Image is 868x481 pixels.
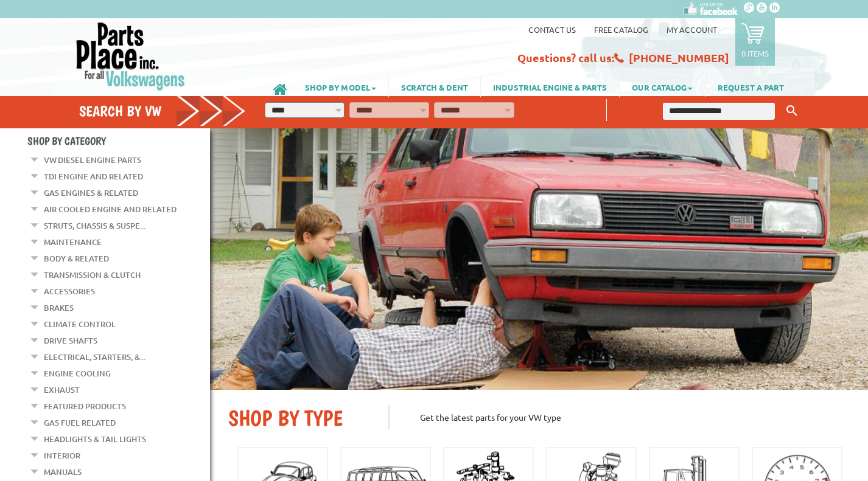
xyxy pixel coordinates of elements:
a: Featured Products [44,398,126,414]
a: Free Catalog [594,24,648,35]
p: 0 items [741,48,769,58]
a: Brakes [44,300,74,316]
a: Climate Control [44,316,116,332]
a: Headlights & Tail Lights [44,431,146,447]
a: INDUSTRIAL ENGINE & PARTS [481,77,619,97]
a: Contact us [528,24,576,35]
a: Interior [44,448,80,463]
a: OUR CATALOG [620,77,705,97]
h2: SHOP BY TYPE [228,405,370,431]
img: First slide [900x500] [210,128,868,390]
a: 0 items [735,18,775,66]
a: Accessories [44,283,95,299]
a: Engine Cooling [44,365,111,381]
a: Gas Fuel Related [44,415,116,431]
a: Transmission & Clutch [44,267,141,283]
img: Parts Place Inc! [75,21,186,91]
a: SHOP BY MODEL [293,77,388,97]
a: Drive Shafts [44,333,97,348]
a: Gas Engines & Related [44,185,138,201]
a: Exhaust [44,382,80,398]
p: Get the latest parts for your VW type [388,405,850,429]
a: SCRATCH & DENT [389,77,480,97]
a: Electrical, Starters, &... [44,349,145,365]
a: Manuals [44,464,82,480]
a: Air Cooled Engine and Related [44,201,177,217]
a: Struts, Chassis & Suspe... [44,218,145,234]
a: TDI Engine and Related [44,168,143,184]
h4: Shop By Category [27,134,210,147]
a: Body & Related [44,251,109,266]
a: VW Diesel Engine Parts [44,152,141,168]
a: Maintenance [44,234,102,250]
button: Keyword Search [783,101,801,121]
a: My Account [667,24,717,35]
a: REQUEST A PART [705,77,796,97]
h4: Search by VW [79,102,246,120]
